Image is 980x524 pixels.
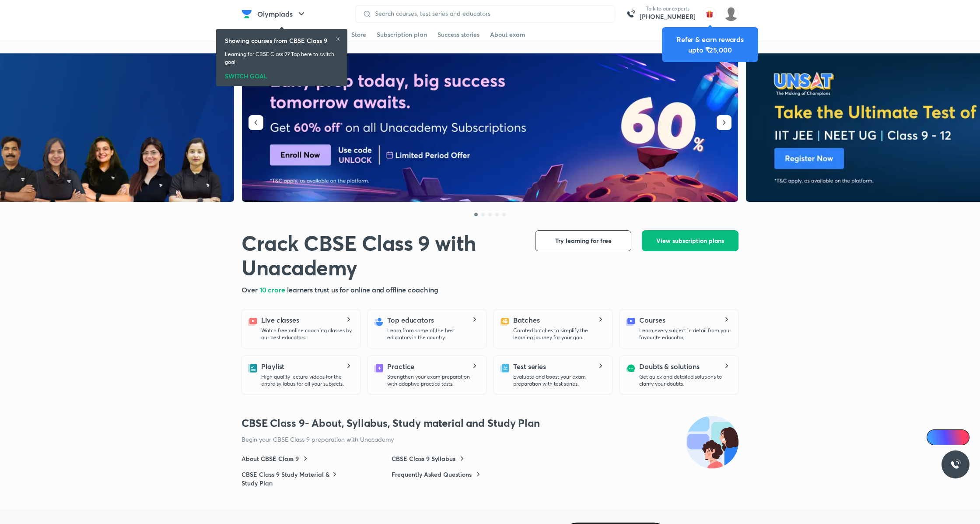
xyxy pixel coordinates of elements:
img: avatar [703,7,717,21]
h6: Showing courses from CBSE Class 9 [225,36,327,45]
a: Subscription plan [377,28,427,42]
h5: Courses [639,315,665,325]
p: Curated batches to simplify the learning journey for your goal. [513,327,605,341]
a: About CBSE Class 9 [241,454,310,463]
div: Success stories [437,30,479,39]
h1: Crack CBSE Class 9 with Unacademy [241,230,521,279]
h5: Practice [387,361,414,372]
button: Try learning for free [535,230,631,251]
p: Get quick and detailed solutions to clarify your doubts. [639,373,731,387]
h5: Top educators [387,315,434,325]
p: Learn from some of the best educators in the country. [387,327,479,341]
a: CBSE Class 9 Syllabus [392,454,466,463]
h6: About CBSE Class 9 [241,454,299,463]
button: View subscription plans [642,230,738,251]
div: About exam [490,30,525,39]
img: all-about-exam [686,416,738,468]
div: Refer & earn rewards upto ₹25,000 [669,34,751,55]
div: Subscription plan [377,30,427,39]
span: 10 crore [259,285,287,294]
h5: Playlist [261,361,284,372]
p: Learn every subject in detail from your favourite educator. [639,327,731,341]
span: learners trust us for online and offline coaching [287,285,438,294]
h5: Test series [513,361,546,372]
p: Watch free online coaching classes by our best educators. [261,327,353,341]
p: Talk to our experts [640,5,696,12]
a: CBSE Class 9 Study Material & Study Plan [241,470,338,488]
p: Strengthen your exam preparation with adaptive practice tests. [387,373,479,387]
button: Olympiads [252,5,312,23]
div: SWITCH GOAL [225,70,339,79]
p: Evaluate and boost your exam preparation with test series. [513,373,605,387]
p: Begin your CBSE Class 9 preparation with Unacademy [241,435,664,444]
a: Success stories [437,28,479,42]
a: Frequently Asked Questions [392,470,483,479]
img: call-us [622,5,640,23]
span: View subscription plans [656,236,724,245]
img: Company Logo [241,9,252,19]
div: Store [351,30,366,39]
span: Ai Doubts [941,434,964,441]
h5: Batches [513,315,539,325]
img: Suraj Tomar [724,7,738,21]
input: Search courses, test series and educators [371,10,608,17]
p: Learning for CBSE Class 9? Tap here to switch goal [225,50,339,66]
h5: Live classes [261,315,299,325]
span: Try learning for free [555,236,612,245]
h6: CBSE Class 9 Study Material & Study Plan [241,470,330,488]
p: High quality lecture videos for the entire syllabus for all your subjects. [261,373,353,387]
h6: Frequently Asked Questions [392,470,472,479]
a: About exam [490,28,525,42]
h3: CBSE Class 9- About, Syllabus, Study material and Study Plan [241,416,738,430]
h5: Doubts & solutions [639,361,700,372]
img: ttu [950,459,961,470]
a: Store [351,28,366,42]
img: Icon [932,434,939,441]
h6: CBSE Class 9 Syllabus [392,454,455,463]
span: Over [241,285,259,294]
a: [PHONE_NUMBER] [640,12,696,21]
a: Ai Doubts [927,429,969,445]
